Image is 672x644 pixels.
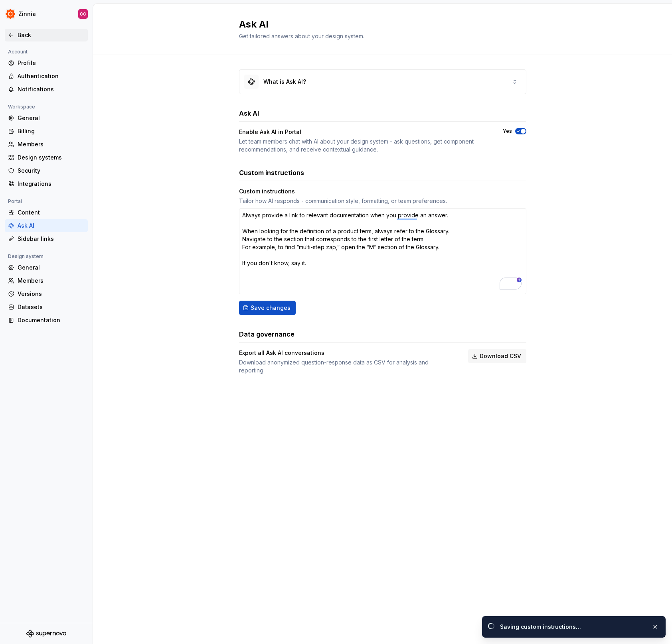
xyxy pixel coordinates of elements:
div: Design systems [18,154,85,161]
a: Documentation [5,314,88,327]
span: Get tailored answers about your design system. [239,33,364,39]
span: Download CSV [480,352,521,360]
div: Saving custom instructions… [500,623,645,631]
h3: Custom instructions [239,168,304,177]
a: Versions [5,288,88,300]
div: Members [18,277,85,285]
div: Tailor how AI responds - communication style, formatting, or team preferences. [239,197,526,205]
a: Content [5,206,88,219]
svg: Supernova Logo [26,630,66,638]
div: Notifications [18,85,85,93]
h3: Ask AI [239,108,259,118]
button: ZinniaCC [2,5,91,23]
a: Members [5,138,88,151]
div: Download anonymized question-response data as CSV for analysis and reporting. [239,358,454,374]
div: What is Ask AI? [263,78,306,86]
a: Authentication [5,70,88,83]
div: Account [5,47,31,57]
a: Back [5,29,88,41]
div: Ask AI [18,222,85,230]
a: Design systems [5,151,88,164]
div: Versions [18,290,85,298]
div: Portal [5,197,25,206]
div: Back [18,31,85,39]
span: Save changes [251,304,291,312]
div: General [18,114,85,122]
a: Ask AI [5,219,88,232]
div: Enable Ask AI in Portal [239,128,301,136]
a: Integrations [5,177,88,190]
button: Save changes [239,301,296,315]
a: General [5,261,88,274]
a: Notifications [5,83,88,96]
div: Datasets [18,303,85,311]
textarea: To enrich screen reader interactions, please activate Accessibility in Grammarly extension settings [239,208,526,294]
div: CC [80,11,86,17]
div: Members [18,140,85,148]
h2: Ask AI [239,18,517,31]
div: General [18,264,85,272]
a: Security [5,164,88,177]
div: Let team members chat with AI about your design system - ask questions, get component recommendat... [239,138,488,154]
a: Sidebar links [5,232,88,245]
a: Members [5,274,88,287]
div: Security [18,167,85,175]
h3: Data governance [239,329,294,339]
div: Content [18,209,85,217]
div: Billing [18,127,85,135]
div: Zinnia [18,10,36,18]
div: Profile [18,59,85,67]
a: Datasets [5,301,88,313]
div: Workspace [5,102,38,112]
div: Export all Ask AI conversations [239,349,324,357]
label: Yes [503,128,512,134]
img: 45b30344-6175-44f5-928b-e1fa7fb9357c.png [6,9,15,19]
div: Design system [5,252,47,261]
a: Billing [5,125,88,138]
div: Custom instructions [239,187,295,195]
a: General [5,112,88,124]
a: Profile [5,57,88,69]
div: Documentation [18,316,85,324]
div: Sidebar links [18,235,85,243]
button: Download CSV [468,349,526,363]
div: Integrations [18,180,85,188]
div: Authentication [18,72,85,80]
